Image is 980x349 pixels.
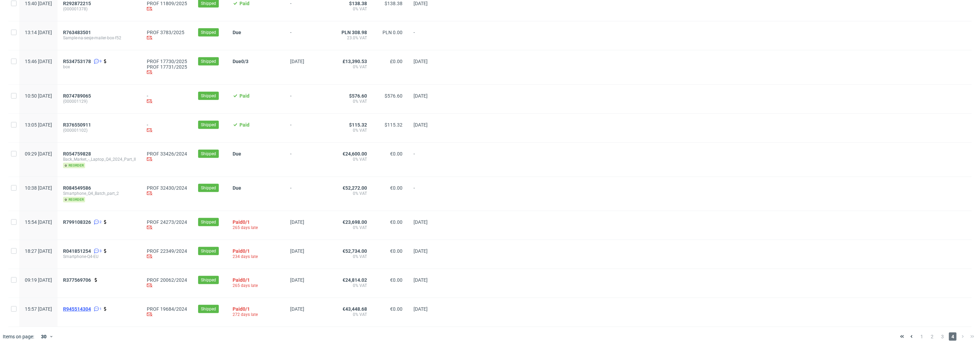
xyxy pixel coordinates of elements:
span: [DATE] [414,248,428,254]
a: 1 [92,306,102,312]
span: Shipped [201,93,216,99]
a: R763483501 [63,30,92,35]
span: Paid [233,277,243,283]
a: R376550911 [63,122,92,128]
span: [DATE] [414,306,428,312]
span: PLN 308.98 [341,30,367,35]
div: - [147,122,187,134]
span: Shipped [201,151,216,157]
span: €0.00 [390,277,402,283]
span: 0% VAT [335,283,367,288]
span: 265 days late [233,283,258,288]
span: [DATE] [414,219,428,225]
span: [DATE] [290,219,304,225]
span: 2 [100,219,102,225]
span: Paid [233,219,243,225]
span: 15:54 [DATE] [25,219,52,225]
span: - [414,30,440,42]
span: Items on page: [3,333,34,340]
span: 0% VAT [335,99,367,104]
a: PROF 17730/2025 [147,59,187,64]
span: 9 [100,59,102,64]
span: box [63,64,136,70]
span: Shipped [201,277,216,283]
a: PROF 32430/2024 [147,185,187,191]
span: (000001102) [63,128,136,133]
span: R377569706 [63,277,91,283]
span: - [290,122,324,134]
span: 09:29 [DATE] [25,151,52,157]
span: [DATE] [414,277,428,283]
span: (000001378) [63,6,136,12]
span: R376550911 [63,122,91,128]
span: [DATE] [290,248,304,254]
span: €0.00 [390,185,402,191]
span: Smartphone-Q4-EU [63,254,136,259]
span: $138.38 [385,1,402,6]
span: reorder [63,197,85,202]
span: Smartphone_Q4_Batch_part_2 [63,191,136,196]
span: €52,734.00 [343,248,367,254]
span: Paid [239,122,249,128]
span: 13:05 [DATE] [25,122,52,128]
a: R945514304 [63,306,92,312]
span: 18:27 [DATE] [25,248,52,254]
span: - [290,185,324,202]
span: €0.00 [390,219,402,225]
span: €23,698.00 [343,219,367,225]
a: R799108326 [63,219,92,225]
span: €43,448.68 [343,306,367,312]
span: [DATE] [414,1,428,6]
span: €0.00 [390,306,402,312]
span: - [414,151,440,168]
span: Due [233,185,241,191]
span: 0% VAT [335,312,367,317]
span: 0/1 [243,248,250,254]
span: Sample-na-sesje-mailer-box-f52 [63,35,136,41]
span: Back_Market_-_Laptop_Q4_2024_Part_II [63,157,136,162]
span: 10:50 [DATE] [25,93,52,99]
span: 3 [939,332,946,341]
a: R534753178 [63,59,92,64]
span: [DATE] [290,306,304,312]
a: 2 [92,219,102,225]
span: 272 days late [233,312,258,317]
a: PROF 20062/2024 [147,277,187,283]
a: R074789065 [63,93,92,99]
span: (000001129) [63,99,136,104]
span: $115.32 [385,122,402,128]
span: [DATE] [290,59,304,64]
a: R292872215 [63,1,92,6]
span: 0/1 [243,219,250,225]
span: R763483501 [63,30,91,35]
span: R292872215 [63,1,91,6]
span: [DATE] [414,122,428,128]
a: PROF 33426/2024 [147,151,187,157]
span: R084549586 [63,185,91,191]
span: 0% VAT [335,6,367,12]
span: Due [233,151,241,157]
span: 0% VAT [335,191,367,196]
span: 0% VAT [335,157,367,162]
span: R945514304 [63,306,91,312]
span: R054759828 [63,151,91,157]
span: Shipped [201,29,216,36]
a: PROF 19684/2024 [147,306,187,312]
span: 234 days late [233,254,258,259]
span: Due [233,30,241,35]
span: 10:38 [DATE] [25,185,52,191]
span: [DATE] [414,93,428,99]
a: R054759828 [63,151,92,157]
span: €0.00 [390,248,402,254]
span: 3 [100,248,102,254]
span: 1 [100,306,102,312]
span: R074789065 [63,93,91,99]
span: - [290,151,324,168]
span: Shipped [201,58,216,64]
span: £0.00 [390,59,402,64]
span: Due [233,59,241,64]
span: - [290,93,324,105]
span: Shipped [201,122,216,128]
span: PLN 0.00 [382,30,402,35]
a: PROF 24273/2024 [147,219,187,225]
